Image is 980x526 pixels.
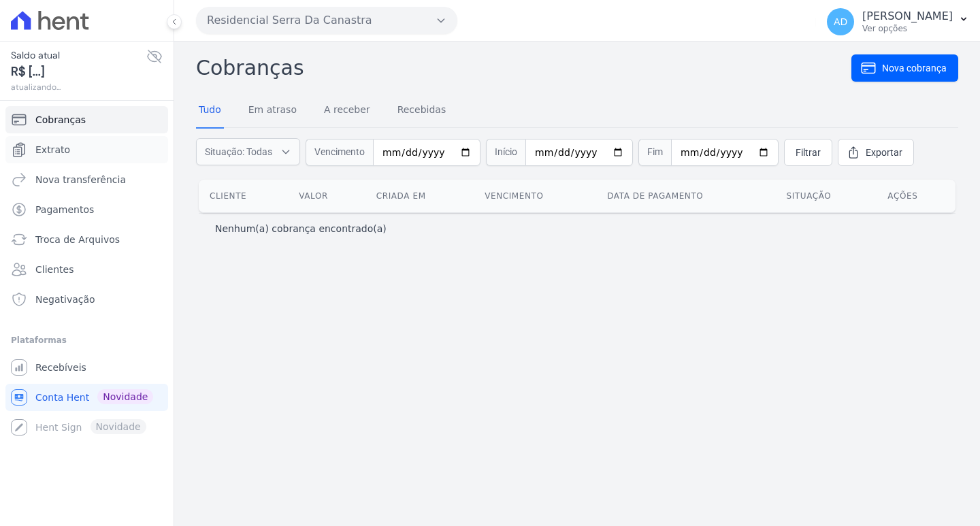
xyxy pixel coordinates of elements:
a: Tudo [196,93,224,129]
span: Exportar [866,146,902,159]
a: Recebidas [395,93,449,129]
p: [PERSON_NAME] [862,10,953,23]
th: Criada em [365,180,474,212]
p: Ver opções [862,23,953,34]
span: Novidade [97,389,153,404]
a: Exportar [838,139,914,166]
th: Data de pagamento [596,180,775,212]
span: Saldo atual [11,48,146,63]
span: Conta Hent [35,391,89,404]
a: Cobranças [5,106,168,133]
span: Filtrar [796,146,821,159]
span: Negativação [35,293,95,306]
div: Plataformas [11,332,163,348]
span: Pagamentos [35,203,94,216]
a: Em atraso [246,93,299,129]
th: Ações [877,180,955,212]
span: atualizando... [11,81,146,93]
th: Situação [776,180,877,212]
a: Nova transferência [5,166,168,193]
button: AD [PERSON_NAME] Ver opções [816,3,980,41]
span: Cobranças [35,113,86,127]
button: Residencial Serra Da Canastra [196,7,457,34]
span: AD [834,17,847,27]
span: Extrato [35,143,70,157]
span: Troca de Arquivos [35,233,120,246]
a: Extrato [5,136,168,163]
span: Clientes [35,263,73,276]
a: Negativação [5,286,168,313]
span: Vencimento [306,139,373,166]
span: Início [486,139,525,166]
a: Clientes [5,256,168,283]
nav: Sidebar [11,106,163,441]
span: Situação: Todas [205,145,272,159]
a: Recebíveis [5,354,168,381]
span: Nova cobrança [882,61,947,75]
p: Nenhum(a) cobrança encontrado(a) [215,222,387,235]
a: Nova cobrança [851,54,958,82]
a: A receber [321,93,373,129]
a: Conta Hent Novidade [5,384,168,411]
th: Cliente [199,180,288,212]
a: Troca de Arquivos [5,226,168,253]
a: Pagamentos [5,196,168,223]
h2: Cobranças [196,52,851,83]
th: Vencimento [474,180,596,212]
button: Situação: Todas [196,138,300,165]
a: Filtrar [784,139,832,166]
span: R$ [...] [11,63,146,81]
th: Valor [288,180,365,212]
span: Recebíveis [35,361,86,374]
span: Fim [638,139,671,166]
span: Nova transferência [35,173,126,186]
